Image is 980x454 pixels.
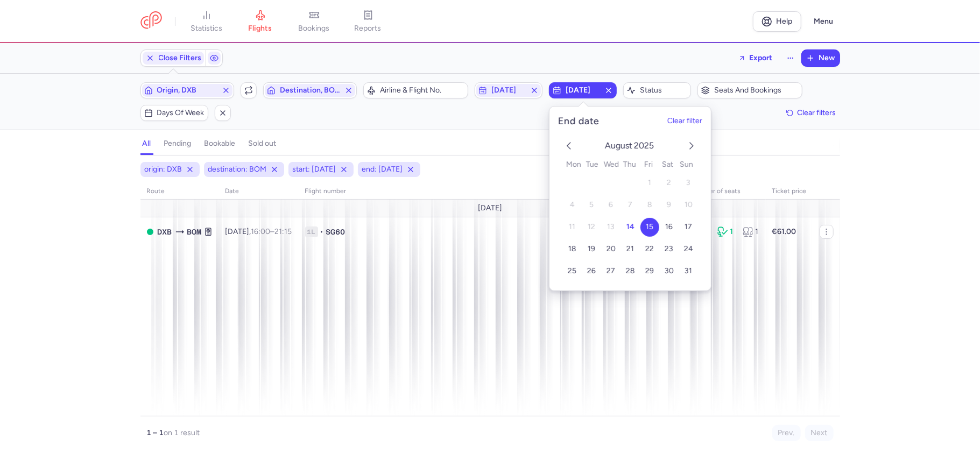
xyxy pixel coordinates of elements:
[605,140,634,151] span: August
[299,183,686,200] th: Flight number
[320,226,324,237] span: •
[355,24,382,33] span: reports
[750,54,773,62] span: Export
[251,227,271,236] time: 16:00
[819,54,835,62] span: New
[623,82,691,98] button: Status
[478,204,502,212] span: [DATE]
[568,244,576,253] span: 18
[684,244,693,253] span: 24
[679,174,698,193] button: 3
[491,86,526,95] span: [DATE]
[602,218,621,237] button: 13
[588,222,595,231] span: 12
[602,262,621,281] button: 27
[660,262,679,281] button: 30
[640,196,659,215] button: 8
[208,164,267,175] span: destination: BOM
[607,244,616,253] span: 20
[679,240,698,259] button: 24
[570,200,575,209] span: 4
[782,105,840,121] button: Clear filters
[140,11,162,31] a: CitizenPlane red outlined logo
[158,226,172,238] span: Dubai, Dubai, United Arab Emirates
[667,178,671,187] span: 2
[766,183,813,200] th: Ticket price
[714,86,799,95] span: Seats and bookings
[164,139,192,148] h4: pending
[660,218,679,237] button: 16
[753,11,801,32] a: Help
[589,200,594,209] span: 5
[563,196,582,215] button: 4
[380,86,464,95] span: Airline & Flight No.
[602,196,621,215] button: 6
[665,244,673,253] span: 23
[563,218,582,237] button: 11
[293,164,336,175] span: start: [DATE]
[686,183,766,200] th: number of seats
[582,262,601,281] button: 26
[191,24,222,33] span: statistics
[140,105,208,121] button: Days of week
[665,266,674,275] span: 30
[287,10,341,33] a: bookings
[549,82,617,98] button: [DATE]
[626,266,635,275] span: 28
[679,262,698,281] button: 31
[143,139,151,148] h4: all
[563,262,582,281] button: 25
[640,86,687,95] span: Status
[568,266,576,275] span: 25
[667,200,671,209] span: 9
[640,262,659,281] button: 29
[587,266,596,275] span: 26
[621,262,640,281] button: 28
[249,139,277,148] h4: sold out
[582,240,601,259] button: 19
[280,86,340,95] span: Destination, BOM
[685,200,693,209] span: 10
[363,82,468,98] button: Airline & Flight No.
[234,10,287,33] a: flights
[251,227,292,236] span: –
[660,240,679,259] button: 23
[645,244,654,253] span: 22
[205,139,236,148] h4: bookable
[362,164,403,175] span: end: [DATE]
[326,226,346,237] span: SG60
[667,117,702,125] button: Clear filter
[607,222,615,231] span: 13
[648,178,651,187] span: 1
[566,86,600,95] span: [DATE]
[805,425,834,441] button: Next
[679,196,698,215] button: 10
[640,240,659,259] button: 22
[147,428,164,437] strong: 1 – 1
[475,82,542,98] button: [DATE]
[141,50,206,66] button: Close Filters
[157,86,217,95] span: Origin, DXB
[609,200,613,209] span: 6
[621,196,640,215] button: 7
[772,227,796,236] strong: €61.00
[275,227,292,236] time: 21:15
[808,11,840,32] button: Menu
[686,178,690,187] span: 3
[802,50,840,66] button: New
[180,10,234,33] a: statistics
[157,109,205,117] span: Days of week
[159,54,202,62] span: Close Filters
[145,164,182,175] span: origin: DXB
[647,200,652,209] span: 8
[645,266,654,275] span: 29
[225,227,292,236] span: [DATE],
[743,226,759,237] div: 1
[685,139,698,154] button: next month
[219,183,299,200] th: date
[646,222,653,231] span: 15
[772,425,801,441] button: Prev.
[147,229,153,235] span: OPEN
[717,226,734,237] div: 1
[626,244,634,253] span: 21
